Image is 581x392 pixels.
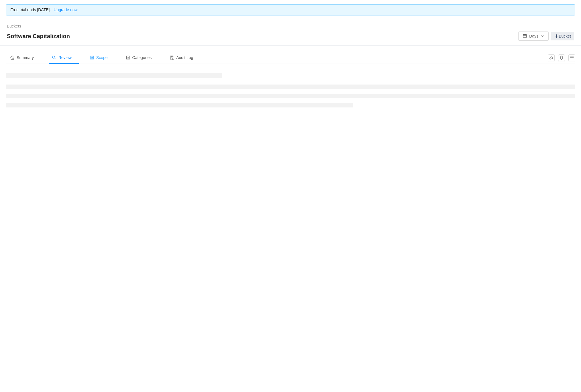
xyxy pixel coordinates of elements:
[558,54,565,61] button: icon: bell
[10,55,34,60] span: Summary
[126,56,130,60] i: icon: profile
[90,56,94,60] i: icon: control
[126,55,152,60] span: Categories
[170,56,174,60] i: icon: audit
[52,56,56,60] i: icon: search
[568,54,575,61] button: icon: menu
[518,32,549,41] button: icon: calendarDaysicon: down
[551,32,574,40] a: Bucket
[10,7,78,12] span: Free trial ends [DATE].
[51,7,77,12] a: Upgrade now
[90,55,108,60] span: Scope
[52,55,72,60] span: Review
[7,32,73,41] span: Software Capitalization
[548,54,555,61] button: icon: team
[170,55,193,60] span: Audit Log
[10,56,14,60] i: icon: home
[7,24,21,28] a: Buckets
